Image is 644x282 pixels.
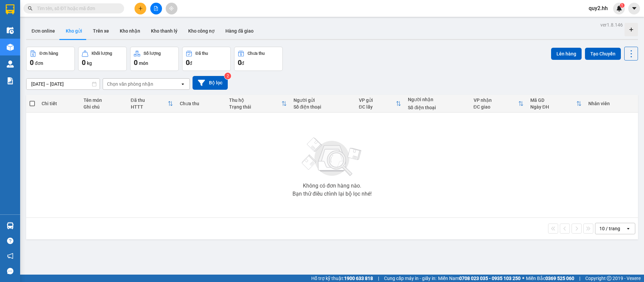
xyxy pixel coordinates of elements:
[628,3,640,14] button: caret-down
[220,23,259,39] button: Hàng đã giao
[30,58,34,67] span: 0
[474,97,518,103] div: VP nhận
[186,58,190,67] span: 0
[311,275,373,282] span: Hỗ trợ kỹ thuật:
[474,104,518,110] div: ĐC giao
[7,222,14,229] img: warehouse-icon
[28,6,33,11] span: search
[293,104,352,110] div: Số điện thoại
[7,27,14,34] img: warehouse-icon
[37,5,116,12] input: Tìm tên, số ĐT hoặc mã đơn
[35,61,43,66] span: đơn
[114,23,146,39] button: Kho nhận
[344,276,373,281] strong: 1900 633 818
[135,3,146,14] button: plus
[88,23,114,39] button: Trên xe
[144,51,161,56] div: Số lượng
[131,104,168,110] div: HTTT
[299,133,366,180] img: svg+xml;base64,PHN2ZyBjbGFzcz0ibGlzdC1wbHVnX19zdmciIHhtbG5zPSJodHRwOi8vd3d3LnczLm9yZy8yMDAwL3N2Zy...
[190,61,192,66] span: đ
[7,268,13,274] span: message
[7,77,14,84] img: solution-icon
[7,61,14,68] img: warehouse-icon
[470,95,527,113] th: Toggle SortBy
[166,3,177,14] button: aim
[585,48,621,60] button: Tạo Chuyến
[459,276,521,281] strong: 0708 023 035 - 0935 103 250
[293,97,352,103] div: Người gửi
[182,47,231,71] button: Đã thu0đ
[224,73,231,79] sup: 2
[527,95,585,113] th: Toggle SortBy
[579,275,580,282] span: |
[180,81,185,87] svg: open
[408,97,467,102] div: Người nhận
[92,51,112,56] div: Khối lượng
[169,6,174,11] span: aim
[551,48,582,60] button: Lên hàng
[530,97,576,103] div: Mã GD
[26,23,60,39] button: Đơn online
[87,61,92,66] span: kg
[384,275,436,282] span: Cung cấp máy in - giấy in:
[7,44,14,51] img: warehouse-icon
[241,61,244,66] span: đ
[530,104,576,110] div: Ngày ĐH
[359,97,396,103] div: VP gửi
[127,95,177,113] th: Toggle SortBy
[7,253,13,259] span: notification
[438,275,521,282] span: Miền Nam
[180,101,222,106] div: Chưa thu
[26,47,75,71] button: Đơn hàng0đơn
[42,101,76,106] div: Chi tiết
[130,47,179,71] button: Số lượng0món
[6,4,14,14] img: logo-vxr
[303,183,361,189] div: Không có đơn hàng nào.
[131,97,168,103] div: Đã thu
[600,21,623,29] div: ver 1.8.146
[183,23,220,39] button: Kho công nợ
[60,23,88,39] button: Kho gửi
[522,277,524,280] span: ⚪️
[359,104,396,110] div: ĐC lấy
[621,3,623,8] span: 1
[248,51,265,56] div: Chưa thu
[193,76,228,90] button: Bộ lọc
[356,95,405,113] th: Toggle SortBy
[238,58,241,67] span: 0
[620,3,625,8] sup: 1
[408,105,467,110] div: Số điện thoại
[139,61,148,66] span: món
[154,6,158,11] span: file-add
[229,97,281,103] div: Thu hộ
[146,23,183,39] button: Kho thanh lý
[626,226,631,231] svg: open
[229,104,281,110] div: Trạng thái
[599,225,620,232] div: 10 / trang
[625,23,638,36] div: Tạo kho hàng mới
[26,79,100,89] input: Select a date range.
[7,238,13,244] span: question-circle
[588,101,635,106] div: Nhân viên
[107,81,153,87] div: Chọn văn phòng nhận
[583,4,613,12] span: quy2.hh
[196,51,208,56] div: Đã thu
[545,276,574,281] strong: 0369 525 060
[234,47,283,71] button: Chưa thu0đ
[78,47,127,71] button: Khối lượng0kg
[138,6,143,11] span: plus
[40,51,58,56] div: Đơn hàng
[526,275,574,282] span: Miền Bắc
[226,95,290,113] th: Toggle SortBy
[631,5,637,11] span: caret-down
[84,104,124,110] div: Ghi chú
[616,5,622,11] img: icon-new-feature
[134,58,138,67] span: 0
[84,97,124,103] div: Tên món
[378,275,379,282] span: |
[82,58,86,67] span: 0
[607,276,611,281] span: copyright
[150,3,162,14] button: file-add
[292,191,372,197] div: Bạn thử điều chỉnh lại bộ lọc nhé!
